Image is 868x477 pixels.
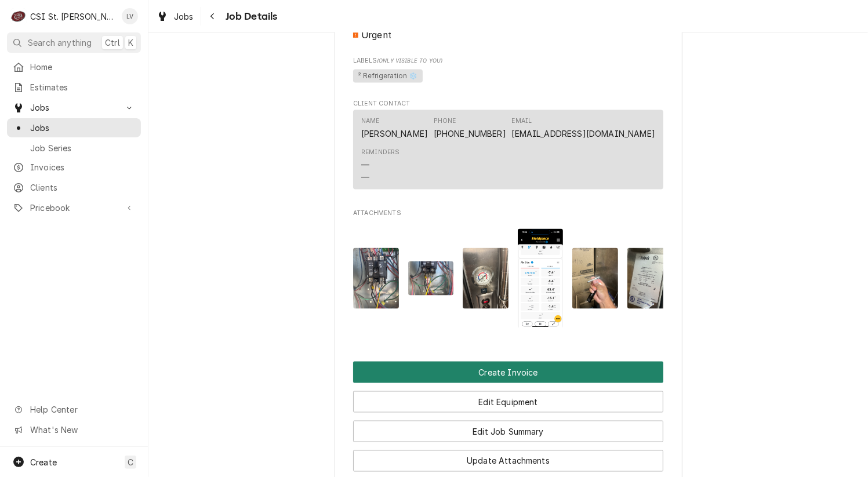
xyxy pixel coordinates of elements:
span: ² Refrigeration ❄️ [353,70,423,83]
span: Pricebook [30,202,118,214]
span: Help Center [30,403,134,416]
div: Button Group Row [353,413,663,442]
a: Job Series [7,139,141,158]
div: Contact [353,110,663,190]
div: [PERSON_NAME] [361,128,428,140]
span: Job Series [30,142,135,154]
div: Name [361,116,428,140]
div: [object Object] [353,56,663,85]
a: Invoices [7,158,141,177]
span: Invoices [30,161,135,173]
img: GTyqJeXzSM68nAUTbLpE [627,248,673,309]
span: Priority [353,28,663,42]
span: Estimates [30,81,135,93]
img: fvE8BVBTyiCH4zaXKGuW [408,261,454,296]
div: CSI St. [PERSON_NAME] [30,10,115,23]
span: Home [30,61,135,73]
div: Attachments [353,209,663,337]
span: Labels [353,56,663,65]
span: Job Details [222,9,278,24]
div: Email [512,116,655,140]
div: Button Group Row [353,362,663,383]
a: Go to Help Center [7,400,141,419]
a: [EMAIL_ADDRESS][DOMAIN_NAME] [512,129,655,139]
div: CSI St. Louis's Avatar [10,8,27,24]
span: Create [30,457,57,467]
div: Email [512,116,532,126]
button: Search anythingCtrlK [7,32,141,53]
div: Lisa Vestal's Avatar [122,8,138,24]
button: Navigate back [204,7,222,26]
span: C [128,456,133,468]
img: dald5trkRAOFMDI6bsKY [463,248,509,309]
div: LV [122,8,138,24]
div: Urgent [353,28,663,42]
span: Jobs [30,101,118,114]
span: [object Object] [353,68,663,85]
div: Button Group Row [353,383,663,413]
span: Jobs [174,10,194,23]
div: Button Group Row [353,442,663,472]
div: C [10,8,27,24]
span: Ctrl [105,37,120,49]
div: — [361,171,369,183]
img: s3Mv5FWTTVCVcEncXKEO [518,229,564,328]
div: Phone [434,116,456,126]
div: Reminders [361,148,400,157]
span: Attachments [353,209,663,218]
div: Name [361,116,380,126]
span: What's New [30,424,134,436]
span: Search anything [28,37,92,49]
button: Update Attachments [353,450,663,472]
span: Client Contact [353,99,663,108]
span: Clients [30,181,135,194]
span: Attachments [353,220,663,337]
div: Client Contact [353,99,663,195]
a: Home [7,57,141,77]
a: [PHONE_NUMBER] [434,129,506,139]
a: Jobs [7,118,141,137]
a: Jobs [152,7,198,26]
div: Reminders [361,148,400,183]
a: Go to Pricebook [7,198,141,217]
img: 5NHb5NocQyC0ogs2gplx [572,248,618,309]
span: K [128,37,133,49]
span: Jobs [30,122,135,134]
div: Client Contact List [353,110,663,195]
span: (Only Visible to You) [377,57,442,64]
div: — [361,159,369,171]
button: Create Invoice [353,362,663,383]
img: 6GqmLGQ5T8660JFWbLdA [353,248,399,309]
button: Edit Job Summary [353,421,663,442]
a: Estimates [7,78,141,97]
a: Go to Jobs [7,98,141,117]
a: Go to What's New [7,420,141,439]
a: Clients [7,178,141,197]
button: Edit Equipment [353,391,663,413]
div: Phone [434,116,506,140]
